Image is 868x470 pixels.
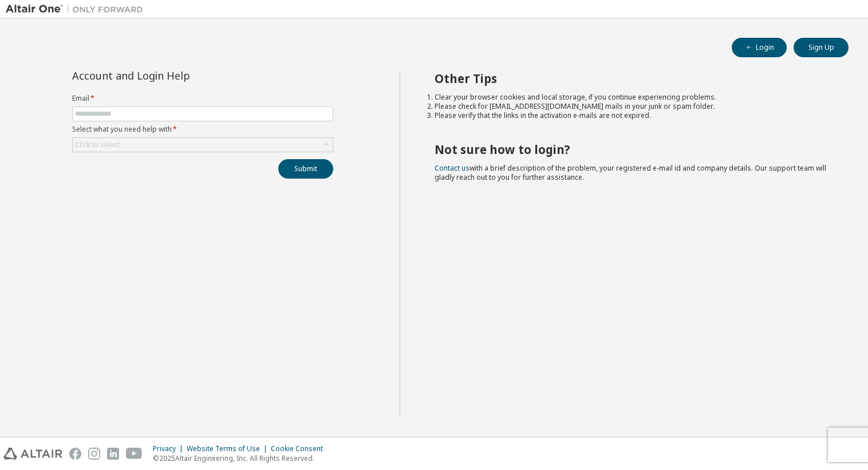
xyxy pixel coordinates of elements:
button: Login [732,38,787,57]
img: youtube.svg [126,448,143,460]
h2: Not sure how to login? [435,142,828,157]
button: Submit [278,159,333,179]
h2: Other Tips [435,71,828,86]
div: Click to select [73,138,333,152]
p: © 2025 Altair Engineering, Inc. All Rights Reserved. [153,453,330,463]
div: Click to select [75,140,120,149]
label: Select what you need help with [72,125,333,134]
div: Privacy [153,444,187,453]
span: with a brief description of the problem, your registered e-mail id and company details. Our suppo... [435,163,826,182]
button: Sign Up [794,38,849,57]
li: Clear your browser cookies and local storage, if you continue experiencing problems. [435,93,828,102]
label: Email [72,94,333,103]
li: Please verify that the links in the activation e-mails are not expired. [435,111,828,120]
li: Please check for [EMAIL_ADDRESS][DOMAIN_NAME] mails in your junk or spam folder. [435,102,828,111]
div: Website Terms of Use [187,444,271,453]
div: Account and Login Help [72,71,281,80]
img: altair_logo.svg [3,448,62,460]
a: Contact us [435,163,469,173]
img: instagram.svg [88,448,100,460]
img: linkedin.svg [107,448,119,460]
img: Altair One [6,3,149,15]
img: facebook.svg [69,448,81,460]
div: Cookie Consent [271,444,330,453]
